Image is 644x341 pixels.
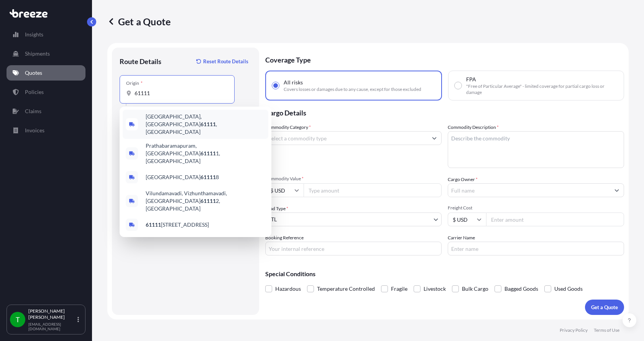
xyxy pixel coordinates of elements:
p: Get a Quote [591,303,618,311]
span: Covers losses or damages due to any cause, except for those excluded [284,86,421,92]
button: Show suggestions [610,183,624,197]
p: Cargo Details [265,100,624,124]
p: Reset Route Details [203,58,248,65]
span: Vilundamavadi, Vizhunthamavadi, [GEOGRAPHIC_DATA] 2, [GEOGRAPHIC_DATA] [146,189,265,213]
p: Privacy Policy [560,327,588,333]
p: Get a Quote [107,15,171,28]
span: Commodity Value [265,176,442,182]
span: T [16,316,20,323]
p: Terms of Use [594,327,619,333]
b: 61111 [146,221,161,228]
span: Livestock [424,283,446,295]
div: Show suggestions [120,107,271,237]
span: FPA [466,76,476,83]
span: [STREET_ADDRESS] [146,221,209,229]
span: Temperature Controlled [317,283,375,295]
span: Used Goods [554,283,583,295]
button: Show suggestions [427,131,441,145]
b: 61111 [200,121,216,127]
input: Full name [448,183,610,197]
span: Freight Cost [448,205,624,211]
input: Type amount [304,183,442,197]
label: Carrier Name [448,234,475,242]
p: Quotes [25,69,42,77]
b: 61111 [200,150,216,156]
label: Commodity Description [448,124,499,131]
b: 61111 [200,198,216,204]
span: LTL [269,216,277,223]
label: Commodity Category [265,124,311,131]
label: Cargo Owner [448,176,478,183]
label: Booking Reference [265,234,304,242]
span: All risks [284,79,303,86]
p: [PERSON_NAME] [PERSON_NAME] [28,308,76,320]
input: Enter name [448,242,624,255]
div: Origin [126,80,143,86]
input: Origin [135,89,225,97]
span: [GEOGRAPHIC_DATA] 8 [146,173,219,181]
p: Shipments [25,50,50,58]
p: Coverage Type [265,48,624,71]
span: Bulk Cargo [462,283,488,295]
input: Select a commodity type [266,131,427,145]
p: Route Details [120,57,161,66]
p: Policies [25,88,44,96]
p: [EMAIL_ADDRESS][DOMAIN_NAME] [28,322,76,331]
p: Special Conditions [265,271,624,277]
span: Load Type [265,205,288,213]
span: "Free of Particular Average" - limited coverage for partial cargo loss or damage [466,83,618,96]
span: [GEOGRAPHIC_DATA], [GEOGRAPHIC_DATA] , [GEOGRAPHIC_DATA] [146,113,265,136]
span: Bagged Goods [504,283,538,295]
input: Your internal reference [265,242,442,255]
span: Hazardous [275,283,301,295]
p: Claims [25,107,41,115]
span: Fragile [391,283,407,295]
p: Invoices [25,127,44,134]
span: Prathabaramapuram, [GEOGRAPHIC_DATA] 1, [GEOGRAPHIC_DATA] [146,142,265,165]
b: 61111 [200,174,216,180]
p: Insights [25,31,43,38]
input: Enter amount [486,213,624,226]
